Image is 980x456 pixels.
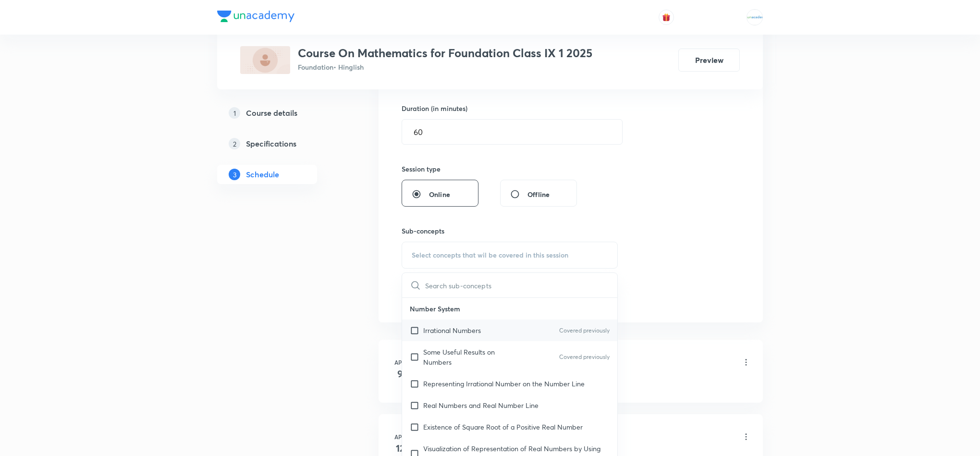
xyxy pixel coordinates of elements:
[559,326,610,335] p: Covered previously
[402,103,467,113] h6: Duration (in minutes)
[402,226,618,236] h6: Sub-concepts
[229,138,240,149] p: 2
[747,9,763,25] img: MOHAMMED SHOAIB
[298,62,592,72] p: Foundation • Hinglish
[662,13,671,22] img: avatar
[429,189,450,199] span: Online
[391,441,410,456] h4: 12
[412,251,568,259] span: Select concepts that wil be covered in this session
[423,400,539,410] p: Real Numbers and Real Number Line
[246,138,296,149] h5: Specifications
[402,164,441,174] h6: Session type
[559,353,610,361] p: Covered previously
[391,432,410,441] h6: Apr
[229,107,240,119] p: 1
[240,46,290,74] img: 6CFC4390-3F3F-4907-A098-707CBD4F9B06_plus.png
[217,134,348,153] a: 2Specifications
[678,49,740,72] button: Preview
[391,358,410,367] h6: Apr
[425,273,617,297] input: Search sub-concepts
[423,325,481,335] p: Irrational Numbers
[527,189,550,199] span: Offline
[391,367,410,381] h4: 9
[423,422,583,432] p: Existence of Square Root of a Positive Real Number
[229,169,240,180] p: 3
[246,107,297,119] h5: Course details
[402,120,622,144] input: 60
[246,169,279,180] h5: Schedule
[659,10,674,25] button: avatar
[217,11,294,22] img: Company Logo
[423,347,520,367] p: Some Useful Results on Numbers
[423,379,585,389] p: Representing Irrational Number on the Number Line
[402,298,617,320] p: Number System
[298,46,592,60] h3: Course On Mathematics for Foundation Class IX 1 2025
[217,11,294,25] a: Company Logo
[217,103,348,123] a: 1Course details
